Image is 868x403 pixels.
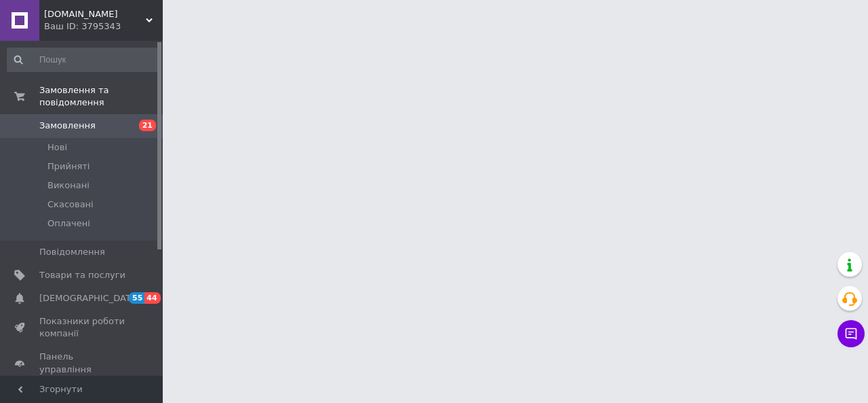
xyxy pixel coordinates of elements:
input: Пошук [7,48,160,72]
span: Показники роботи компанії [39,315,125,340]
span: [DEMOGRAPHIC_DATA] [39,292,140,304]
div: Ваш ID: 3795343 [44,20,163,33]
span: Linza.Li [44,8,146,20]
span: Оплачені [47,217,90,230]
span: Виконані [47,179,90,192]
span: Повідомлення [39,246,105,258]
span: Замовлення [39,120,96,132]
span: Товари та послуги [39,269,125,281]
span: Скасовані [47,198,94,211]
span: 21 [139,120,156,131]
span: 44 [144,292,160,304]
span: Прийняті [47,160,90,173]
span: Замовлення та повідомлення [39,84,163,109]
span: 55 [129,292,144,304]
span: Нові [47,141,67,154]
button: Чат з покупцем [837,320,865,347]
span: Панель управління [39,351,125,375]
